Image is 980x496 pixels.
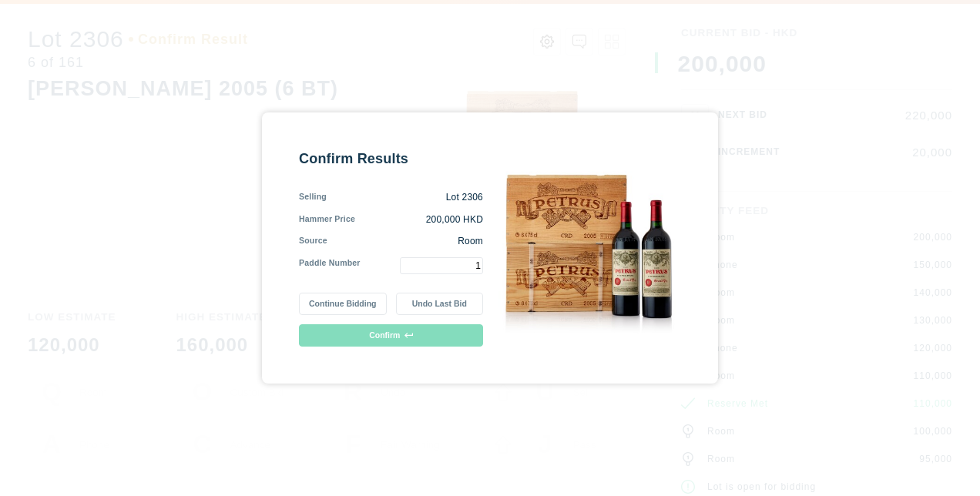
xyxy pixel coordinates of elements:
button: Continue Bidding [299,293,386,315]
div: Confirm Results [299,149,483,168]
div: Paddle Number [299,257,361,274]
div: Room [327,235,483,248]
button: Undo Last Bid [396,293,483,315]
div: Selling [299,191,327,204]
div: 200,000 HKD [355,213,483,226]
div: Source [299,235,327,248]
div: Hammer Price [299,213,355,226]
button: Confirm [299,324,483,347]
div: Lot 2306 [327,191,483,204]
